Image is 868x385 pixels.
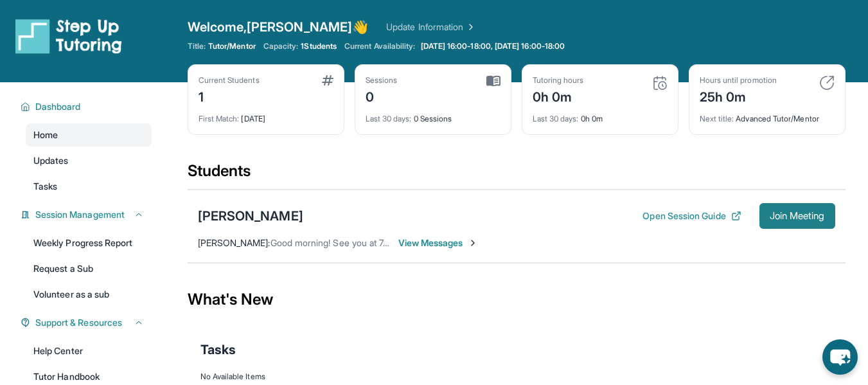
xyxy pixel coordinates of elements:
[200,372,833,382] div: No Available Items
[35,208,125,221] span: Session Management
[642,210,741,222] button: Open Session Guide
[26,123,152,147] a: Home
[199,106,333,124] div: [DATE]
[822,339,858,375] button: chat-button
[486,75,500,87] img: card
[188,161,846,189] div: Students
[366,85,398,106] div: 0
[533,85,584,106] div: 0h 0m
[30,316,144,329] button: Support & Resources
[15,18,122,54] img: logo
[652,75,668,91] img: card
[468,238,478,248] img: Chevron-Right
[386,21,476,33] a: Update Information
[30,100,144,113] button: Dashboard
[26,257,152,280] a: Request a Sub
[35,316,122,329] span: Support & Resources
[533,114,579,123] span: Last 30 days :
[208,41,256,51] span: Tutor/Mentor
[26,149,152,172] a: Updates
[198,237,270,248] span: [PERSON_NAME] :
[270,237,396,248] span: Good morning! See you at 7pm
[344,41,415,51] span: Current Availability:
[198,207,303,225] div: [PERSON_NAME]
[188,41,206,51] span: Title:
[322,75,333,85] img: card
[759,203,835,229] button: Join Meeting
[366,106,500,124] div: 0 Sessions
[819,75,835,91] img: card
[26,175,152,198] a: Tasks
[263,41,299,51] span: Capacity:
[366,114,412,123] span: Last 30 days :
[533,106,668,124] div: 0h 0m
[301,41,337,51] span: 1 Students
[26,283,152,306] a: Volunteer as a sub
[533,75,584,85] div: Tutoring hours
[33,180,57,193] span: Tasks
[700,106,835,124] div: Advanced Tutor/Mentor
[35,100,81,113] span: Dashboard
[199,75,260,85] div: Current Students
[700,75,777,85] div: Hours until promotion
[188,271,846,328] div: What's New
[398,237,479,249] span: View Messages
[200,341,236,359] span: Tasks
[188,18,369,36] span: Welcome, [PERSON_NAME] 👋
[199,114,240,123] span: First Match :
[463,21,476,33] img: Chevron Right
[199,85,260,106] div: 1
[770,212,825,220] span: Join Meeting
[700,114,734,123] span: Next title :
[26,231,152,255] a: Weekly Progress Report
[26,339,152,363] a: Help Center
[700,85,777,106] div: 25h 0m
[366,75,398,85] div: Sessions
[418,41,568,51] a: [DATE] 16:00-18:00, [DATE] 16:00-18:00
[421,41,565,51] span: [DATE] 16:00-18:00, [DATE] 16:00-18:00
[33,154,69,167] span: Updates
[30,208,144,221] button: Session Management
[33,129,58,141] span: Home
